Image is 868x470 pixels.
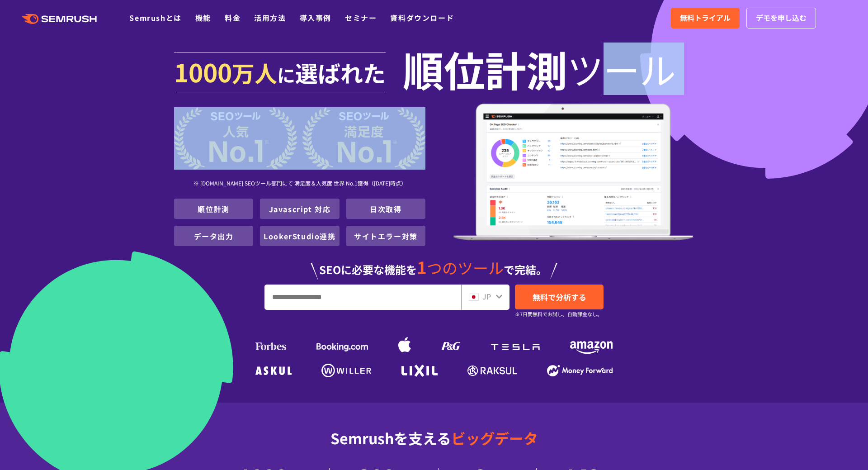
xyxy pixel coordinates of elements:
span: つのツール [427,256,504,279]
span: ツール [567,51,676,87]
span: 選ばれた [295,56,386,89]
a: 順位計測 [198,204,229,214]
span: デモを申し込む [756,12,807,24]
small: ※7日間無料でお試し。自動課金なし。 [515,310,602,318]
span: 無料で分析する [533,291,586,303]
a: 日次取得 [370,204,401,214]
a: セミナー [345,12,377,23]
a: 活用方法 [254,12,286,23]
a: Javascript 対応 [269,204,331,214]
input: URL、キーワードを入力してください [265,285,461,309]
span: で完結。 [504,261,547,277]
a: 料金 [225,12,241,23]
span: ビッグデータ [451,427,538,448]
span: 順位計測 [403,51,567,87]
div: SEOに必要な機能を [174,250,694,280]
a: 無料で分析する [515,285,604,309]
a: 無料トライアル [671,8,740,28]
span: 1 [417,255,427,279]
span: 万人 [232,56,277,89]
a: デモを申し込む [746,8,816,28]
span: 無料トライアル [680,12,731,24]
div: ※ [DOMAIN_NAME] SEOツール部門にて 満足度＆人気度 世界 No.1獲得（[DATE]時点） [174,170,425,199]
span: に [277,62,295,88]
span: 1000 [174,53,232,90]
a: データ出力 [194,231,234,242]
a: 資料ダウンロード [390,12,454,23]
a: 導入事例 [300,12,331,23]
a: LookerStudio連携 [264,231,335,242]
span: JP [482,291,491,302]
a: Semrushとは [129,12,181,23]
a: サイトエラー対策 [354,231,418,242]
a: 機能 [195,12,211,23]
div: Semrushを支える [174,423,694,468]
